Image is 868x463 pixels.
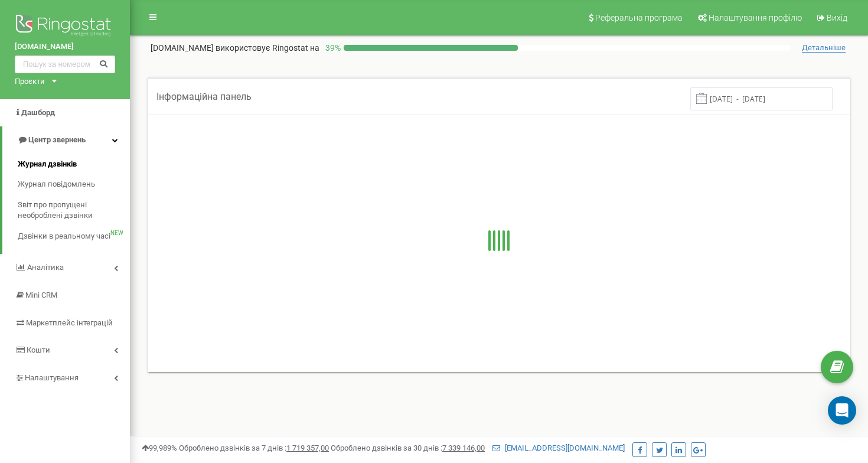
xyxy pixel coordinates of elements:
a: Дзвінки в реальному часіNEW [18,226,130,247]
span: Журнал повідомлень [18,179,95,190]
span: Журнал дзвінків [18,159,77,170]
span: Центр звернень [28,135,86,144]
span: Інформаційна панель [156,91,252,102]
a: Журнал дзвінків [18,154,130,175]
div: Open Intercom Messenger [828,396,856,425]
img: Ringostat logo [15,12,115,41]
span: Реферальна програма [595,13,683,22]
span: Mini CRM [25,291,57,299]
a: Журнал повідомлень [18,174,130,195]
span: Вихід [827,13,847,22]
span: Аналiтика [27,263,64,272]
span: Налаштування [25,373,79,382]
input: Пошук за номером [15,56,115,73]
u: 1 719 357,00 [286,444,329,452]
u: 7 339 146,00 [442,444,485,452]
span: Оброблено дзвінків за 7 днів : [179,444,329,452]
span: використовує Ringostat на [216,43,319,53]
div: Проєкти [15,76,45,87]
p: 39 % [319,42,344,54]
span: Детальніше [802,43,846,53]
span: Оброблено дзвінків за 30 днів : [331,444,485,452]
span: 99,989% [142,444,177,452]
a: [EMAIL_ADDRESS][DOMAIN_NAME] [492,444,625,452]
a: Звіт про пропущені необроблені дзвінки [18,195,130,226]
span: Дзвінки в реальному часі [18,231,110,242]
span: Звіт про пропущені необроблені дзвінки [18,200,124,221]
span: Кошти [27,345,50,354]
span: Налаштування профілю [709,13,802,22]
span: Маркетплейс інтеграцій [26,318,113,327]
span: Дашборд [21,108,55,117]
a: Центр звернень [2,126,130,154]
p: [DOMAIN_NAME] [151,42,319,54]
a: [DOMAIN_NAME] [15,41,115,53]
